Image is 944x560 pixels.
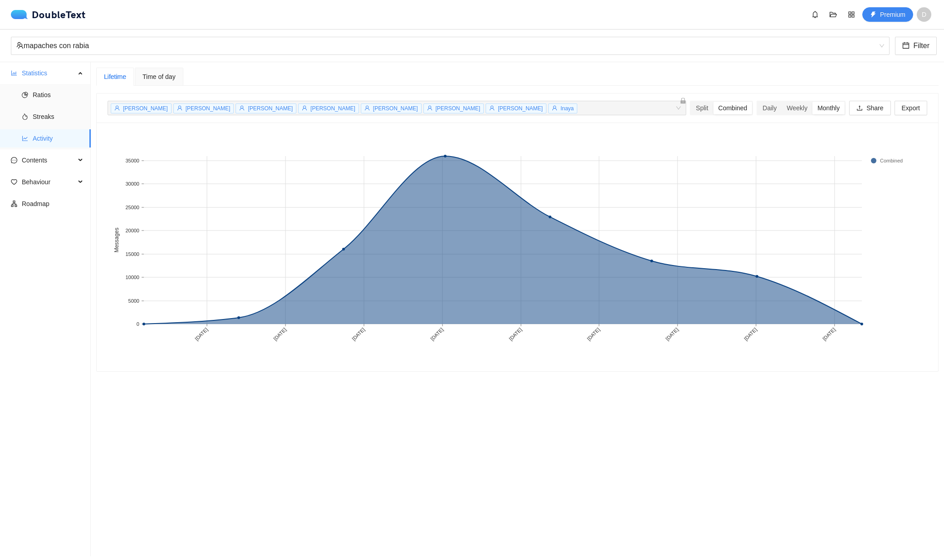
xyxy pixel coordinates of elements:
[11,157,17,163] span: message
[114,105,120,111] span: user
[866,103,883,113] span: Share
[16,37,884,54] span: mapaches con rabia
[16,37,876,54] div: mapaches con rabia
[895,101,927,115] button: Export
[552,105,557,111] span: user
[22,92,28,98] span: pie-chart
[125,275,139,280] text: 10000
[128,298,139,304] text: 5000
[22,113,28,120] span: fire
[302,105,307,111] span: user
[436,105,481,112] span: [PERSON_NAME]
[125,158,139,163] text: 35000
[808,7,822,22] button: bell
[922,7,926,22] span: D
[11,179,17,185] span: heart
[248,105,293,112] span: [PERSON_NAME]
[137,321,139,327] text: 0
[33,108,84,126] span: Streaks
[844,7,859,22] button: appstore
[33,129,84,147] span: Activity
[743,327,758,342] text: [DATE]
[239,105,245,111] span: user
[845,11,858,18] span: appstore
[862,7,913,22] button: thunderboltPremium
[104,72,126,82] div: Lifetime
[508,327,523,342] text: [DATE]
[691,102,713,114] div: Split
[125,205,139,210] text: 25000
[11,10,86,19] a: logoDoubleText
[33,86,84,104] span: Ratios
[826,7,841,22] button: folder-open
[22,195,84,213] span: Roadmap
[22,151,75,169] span: Contents
[664,327,679,342] text: [DATE]
[194,327,209,342] text: [DATE]
[849,101,890,115] button: uploadShare
[125,181,139,187] text: 30000
[808,11,822,18] span: bell
[856,105,863,112] span: upload
[22,64,75,82] span: Statistics
[913,40,929,51] span: Filter
[826,11,840,18] span: folder-open
[272,327,287,342] text: [DATE]
[22,135,28,142] span: line-chart
[11,10,86,19] div: DoubleText
[22,173,75,191] span: Behaviour
[498,105,543,112] span: [PERSON_NAME]
[812,102,845,114] div: Monthly
[713,102,752,114] div: Combined
[757,102,782,114] div: Daily
[427,105,433,111] span: user
[429,327,444,342] text: [DATE]
[11,70,17,76] span: bar-chart
[586,327,601,342] text: [DATE]
[177,105,182,111] span: user
[373,105,418,112] span: [PERSON_NAME]
[351,327,366,342] text: [DATE]
[113,228,120,253] text: Messages
[870,11,876,19] span: thunderbolt
[680,98,686,104] span: lock
[560,105,574,112] span: Inaya
[143,74,176,80] span: Time of day
[489,105,495,111] span: user
[895,37,937,55] button: calendarFilter
[125,251,139,257] text: 15000
[310,105,355,112] span: [PERSON_NAME]
[186,105,231,112] span: [PERSON_NAME]
[902,103,920,113] span: Export
[902,42,910,50] span: calendar
[125,228,139,233] text: 20000
[16,42,24,49] span: team
[782,102,812,114] div: Weekly
[821,327,836,342] text: [DATE]
[11,10,32,19] img: logo
[880,10,905,20] span: Premium
[11,201,17,207] span: apartment
[364,105,370,111] span: user
[123,105,168,112] span: [PERSON_NAME]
